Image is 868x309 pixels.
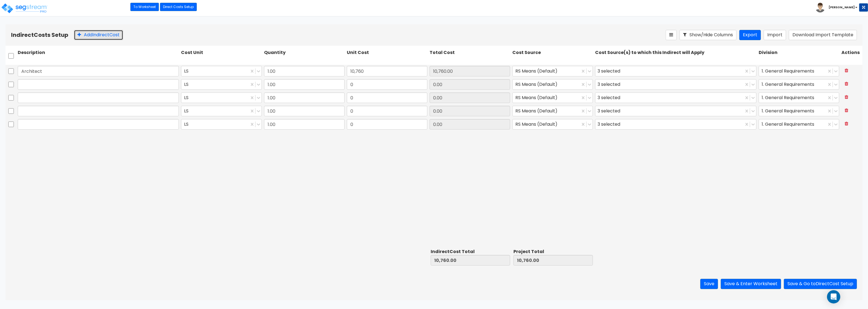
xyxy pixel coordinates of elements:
[595,92,756,103] div: RS Means (Default), Client Cost, Contractor Cost
[181,119,262,130] div: LS
[759,79,839,90] div: 1. General Requirements
[815,3,825,12] img: avatar.png
[598,80,622,89] div: 3 selected
[841,92,852,102] button: Delete Row
[759,92,839,103] div: 1. General Requirements
[789,30,857,40] button: Download Import Template
[759,119,839,130] div: 1. General Requirements
[841,119,852,129] button: Delete Row
[598,94,622,102] div: 3 selected
[181,92,262,103] div: LS
[1,3,48,14] img: logo_pro_r.png
[130,3,159,11] a: To Worksheet
[513,249,593,255] div: Project Total
[841,66,852,76] button: Delete Row
[598,120,622,129] div: 3 selected
[841,106,852,115] button: Delete Row
[181,79,262,90] div: LS
[680,30,737,40] button: Show/Hide Columns
[511,48,594,62] div: Cost Source
[512,79,593,90] div: RS Means (Default)
[181,106,262,116] div: LS
[180,48,263,62] div: Cost Unit
[759,66,839,76] div: 1. General Requirements
[758,48,840,62] div: Division
[428,48,511,62] div: Total Cost
[595,79,756,90] div: RS Means (Default), Client Cost, Contractor Cost
[739,30,761,40] button: Export
[431,249,510,255] div: Indirect Cost Total
[181,66,262,76] div: LS
[595,66,756,76] div: RS Means (Default), Client Cost, Contractor Cost
[598,107,622,115] div: 3 selected
[512,66,593,76] div: RS Means (Default)
[598,67,622,76] div: 3 selected
[764,30,786,40] button: Import
[263,48,346,62] div: Quantity
[840,48,862,62] div: Actions
[759,106,839,116] div: 1. General Requirements
[74,30,123,40] button: AddIndirectCost
[594,48,757,62] div: Cost Source(s) to which this Indirect will Apply
[11,31,68,39] b: Indirect Costs Setup
[827,290,840,303] div: Open Intercom Messenger
[595,119,756,130] div: RS Means (Default), Client Cost, Contractor Cost
[346,48,428,62] div: Unit Cost
[512,119,593,130] div: RS Means (Default)
[512,106,593,116] div: RS Means (Default)
[784,279,857,289] button: Save & Go toDirectCost Setup
[512,92,593,103] div: RS Means (Default)
[595,106,756,116] div: RS Means (Default), Client Cost, Contractor Cost
[721,279,781,289] button: Save & Enter Worksheet
[841,79,852,89] button: Delete Row
[666,30,677,40] button: Reorder Items
[700,279,718,289] button: Save
[829,5,855,9] b: [PERSON_NAME]
[160,3,197,11] a: Direct Costs Setup
[17,48,180,62] div: Description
